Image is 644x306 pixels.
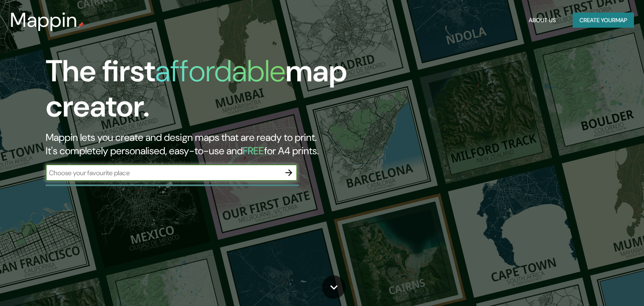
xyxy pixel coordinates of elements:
[78,22,84,29] img: mappin-pin
[10,8,78,32] h3: Mappin
[243,144,264,157] h5: FREE
[46,54,368,131] h1: The first map creator.
[46,131,368,158] h2: Mappin lets you create and design maps that are ready to print. It's completely personalised, eas...
[155,52,286,91] h1: affordable
[525,13,559,28] button: About Us
[46,168,280,178] input: Choose your favourite place
[573,13,634,28] button: Create yourmap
